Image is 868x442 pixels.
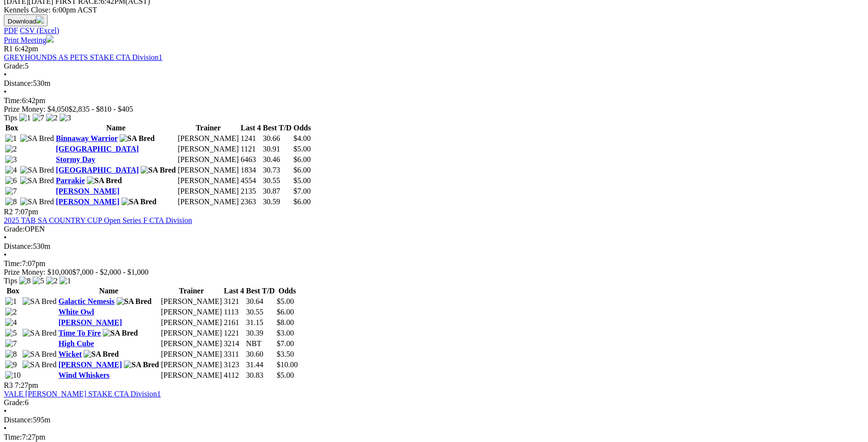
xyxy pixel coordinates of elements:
th: Trainer [177,123,239,133]
td: 30.64 [246,297,276,306]
a: 2025 TAB SA COUNTRY CUP Open Series F CTA Division [4,216,192,224]
span: R1 [4,45,13,53]
td: 30.83 [246,371,276,380]
span: • [4,251,7,259]
td: 4554 [240,176,261,186]
th: Trainer [160,286,222,296]
img: 2 [5,308,17,316]
img: 8 [19,277,31,285]
span: $5.00 [293,145,311,153]
a: VALE [PERSON_NAME] STAKE CTA Division1 [4,390,161,398]
th: Odds [293,123,311,133]
img: 2 [46,114,58,122]
img: 7 [5,339,17,348]
span: R2 [4,208,13,216]
img: SA Bred [23,361,57,369]
img: 1 [5,134,17,143]
td: 3311 [223,349,244,359]
img: 3 [5,155,17,164]
div: 6 [4,398,864,407]
td: [PERSON_NAME] [160,360,222,370]
span: • [4,70,7,79]
span: • [4,233,7,242]
td: 30.66 [263,134,292,143]
td: [PERSON_NAME] [160,307,222,317]
img: 1 [5,297,17,306]
div: 530m [4,79,864,88]
button: Download [4,14,48,26]
span: 7:27pm [15,381,38,389]
td: [PERSON_NAME] [160,339,222,349]
img: 1 [19,114,31,122]
span: $6.00 [277,308,294,316]
span: $7.00 [277,339,294,348]
img: SA Bred [20,166,54,174]
a: [GEOGRAPHIC_DATA] [56,145,139,153]
td: 30.55 [246,307,276,317]
a: [PERSON_NAME] [56,198,119,206]
img: SA Bred [20,198,54,206]
td: 30.39 [246,328,276,338]
a: Print Meeting [4,36,54,44]
img: 6 [5,176,17,185]
td: [PERSON_NAME] [177,155,239,164]
td: 1834 [240,165,261,175]
span: • [4,88,7,96]
td: NBT [246,339,276,349]
td: 30.73 [263,165,292,175]
img: SA Bred [141,166,176,174]
span: $2,835 - $810 - $405 [69,105,133,113]
span: $4.00 [293,134,311,142]
a: Stormy Day [56,155,95,163]
div: 595m [4,416,864,424]
span: Time: [4,259,22,268]
span: Distance: [4,242,33,250]
span: Tips [4,277,17,285]
img: 7 [5,187,17,196]
td: 6463 [240,155,261,164]
span: • [4,407,7,415]
div: 7:27pm [4,433,864,442]
td: 30.60 [246,349,276,359]
img: 3 [60,114,71,122]
img: SA Bred [117,297,152,306]
span: Grade: [4,225,25,233]
td: 1221 [223,328,244,338]
img: 10 [5,371,21,380]
span: Grade: [4,62,25,70]
td: 2161 [223,318,244,327]
img: 4 [5,318,17,327]
img: SA Bred [87,176,122,185]
div: Prize Money: $4,050 [4,105,864,114]
td: 30.91 [263,144,292,154]
img: 4 [5,166,17,174]
span: Box [7,287,20,295]
a: Binnaway Warrior [56,134,118,142]
td: [PERSON_NAME] [160,371,222,380]
img: SA Bred [103,329,138,337]
img: 1 [60,277,71,285]
div: 7:07pm [4,259,864,268]
td: 1121 [240,144,261,154]
td: [PERSON_NAME] [177,165,239,175]
img: SA Bred [121,198,157,206]
div: 6:42pm [4,96,864,105]
td: 1113 [223,307,244,317]
span: $7,000 - $2,000 - $1,000 [72,268,149,276]
img: 5 [5,329,17,337]
div: Prize Money: $10,000 [4,268,864,277]
span: 6:42pm [15,45,38,53]
a: Wind Whiskers [59,371,110,379]
th: Name [58,286,160,296]
th: Odds [276,286,298,296]
td: [PERSON_NAME] [160,297,222,306]
img: printer.svg [46,35,54,43]
td: [PERSON_NAME] [177,134,239,143]
td: 30.59 [263,197,292,207]
div: Kennels Close: 6:00pm ACST [4,6,864,14]
a: [GEOGRAPHIC_DATA] [56,166,139,174]
span: $3.00 [277,329,294,337]
img: SA Bred [23,329,57,337]
div: OPEN [4,225,864,233]
a: GREYHOUNDS AS PETS STAKE CTA Division1 [4,53,162,61]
